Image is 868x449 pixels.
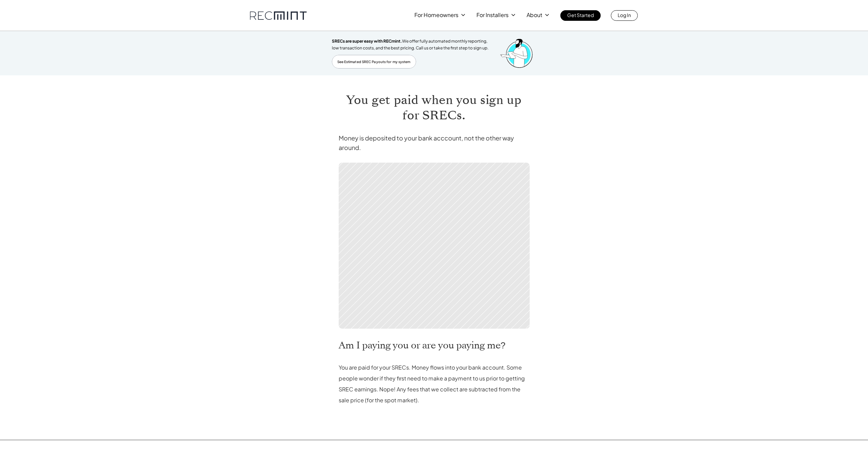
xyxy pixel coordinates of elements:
p: Log In [618,10,631,20]
h4: Money is deposited to your bank acccount, not the other way around. [339,133,530,152]
p: See Estimated SREC Payouts for my system [337,59,411,65]
a: Log In [611,10,638,21]
p: We offer fully automated monthly reporting, low transaction costs, and the best pricing. Call us ... [332,38,493,51]
a: Get Started [560,10,601,21]
span: SRECs are super easy with RECmint. [332,39,402,44]
p: You are paid for your SRECs. Money flows into your bank account. Some people wonder if they first... [339,362,530,406]
p: For Installers [476,10,509,20]
a: See Estimated SREC Payouts for my system [332,55,416,69]
p: About [527,10,542,20]
p: For Homeowners [414,10,458,20]
h2: Am I paying you or are you paying me? [339,339,530,352]
p: Get Started [567,10,594,20]
h1: You get paid when you sign up for SRECs. [339,92,530,123]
